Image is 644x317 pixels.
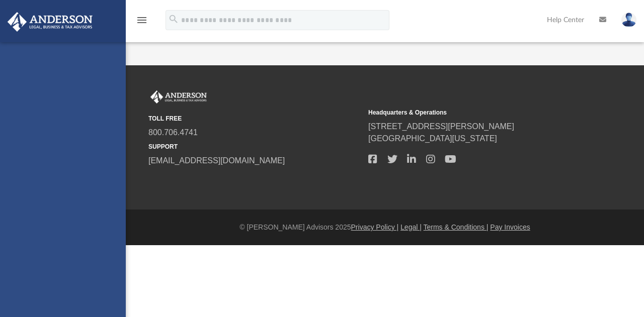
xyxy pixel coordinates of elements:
[424,223,489,231] a: Terms & Conditions |
[148,114,361,123] small: TOLL FREE
[126,222,644,233] div: © [PERSON_NAME] Advisors 2025
[490,223,530,231] a: Pay Invoices
[621,13,636,27] img: User Pic
[368,122,514,131] a: [STREET_ADDRESS][PERSON_NAME]
[148,156,285,165] a: [EMAIL_ADDRESS][DOMAIN_NAME]
[168,14,179,25] i: search
[351,223,399,231] a: Privacy Policy |
[136,19,148,26] a: menu
[368,134,497,143] a: [GEOGRAPHIC_DATA][US_STATE]
[136,14,148,26] i: menu
[148,128,198,137] a: 800.706.4741
[368,108,581,117] small: Headquarters & Operations
[148,142,361,151] small: SUPPORT
[400,223,422,231] a: Legal |
[5,12,96,32] img: Anderson Advisors Platinum Portal
[148,90,209,103] img: Anderson Advisors Platinum Portal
